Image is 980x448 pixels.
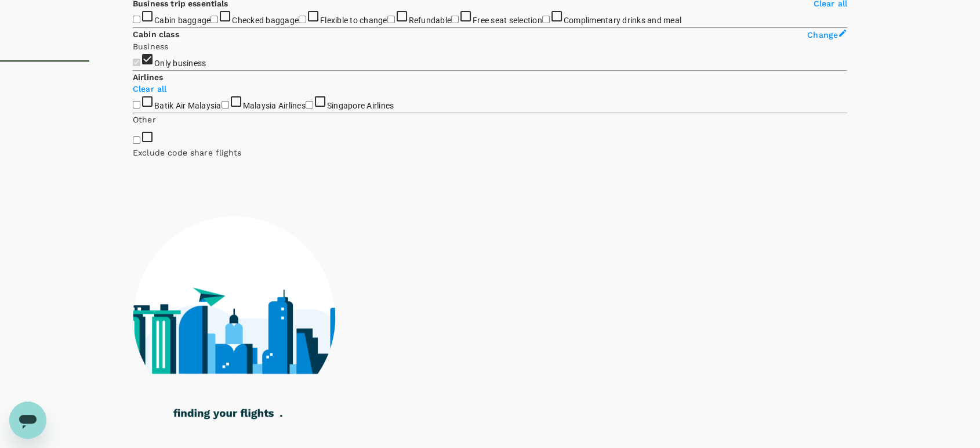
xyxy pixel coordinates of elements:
[133,147,847,158] p: Exclude code share flights
[243,101,306,110] span: Malaysia Airlines
[9,402,46,439] iframe: Button to launch messaging window
[154,59,206,68] span: Only business
[320,16,387,25] span: Flexible to change
[542,16,550,23] input: Complimentary drinks and meal
[133,41,847,52] p: Business
[451,16,459,23] input: Free seat selection
[133,16,140,23] input: Cabin baggage
[387,16,395,23] input: Refundable
[299,16,306,23] input: Flexible to change
[133,30,179,39] strong: Cabin class
[222,101,229,109] input: Malaysia Airlines
[473,16,542,25] span: Free seat selection
[133,101,140,109] input: Batik Air Malaysia
[280,415,282,417] g: .
[154,101,222,110] span: Batik Air Malaysia
[306,101,313,109] input: Singapore Airlines
[133,73,163,82] strong: Airlines
[173,409,274,420] g: finding your flights
[807,30,838,39] span: Change
[133,114,847,125] p: Other
[133,59,140,66] input: Only business
[564,16,681,25] span: Complimentary drinks and meal
[133,136,140,144] input: Exclude code share flights
[210,16,218,23] input: Checked baggage
[154,16,210,25] span: Cabin baggage
[232,16,299,25] span: Checked baggage
[133,83,847,95] p: Clear all
[409,16,452,25] span: Refundable
[327,101,394,110] span: Singapore Airlines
